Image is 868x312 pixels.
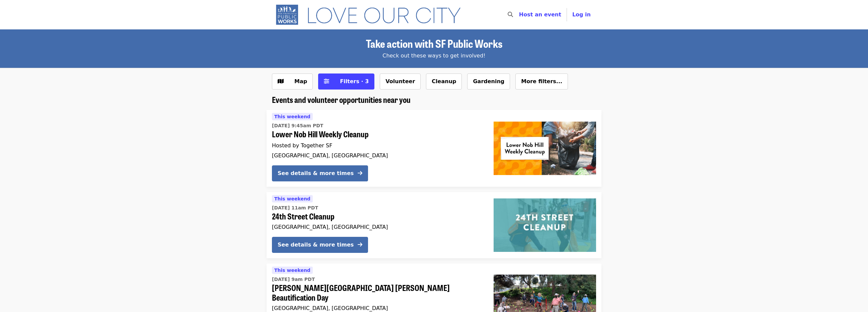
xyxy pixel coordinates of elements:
i: map icon [278,78,284,85]
img: Lower Nob Hill Weekly Cleanup organized by Together SF [494,122,596,175]
i: arrow-right icon [358,170,362,176]
div: [GEOGRAPHIC_DATA], [GEOGRAPHIC_DATA] [272,224,483,230]
i: sliders-h icon [324,78,329,85]
span: Lower Nob Hill Weekly Cleanup [272,129,483,139]
span: Take action with SF Public Works [366,35,502,51]
time: [DATE] 11am PDT [272,204,318,211]
div: See details & more times [278,169,354,177]
div: Check out these ways to get involved! [272,52,596,60]
img: 24th Street Cleanup organized by SF Public Works [494,198,596,252]
img: SF Public Works - Home [272,4,471,25]
button: Volunteer [380,73,421,90]
time: [DATE] 9am PDT [272,276,315,283]
button: Filters (3 selected) [318,73,374,90]
button: Show map view [272,73,313,90]
div: [GEOGRAPHIC_DATA], [GEOGRAPHIC_DATA] [272,305,483,311]
i: arrow-right icon [358,242,362,248]
span: 24th Street Cleanup [272,211,483,221]
button: See details & more times [272,165,368,181]
span: Hosted by Together SF [272,142,332,149]
span: Map [294,78,307,85]
button: Cleanup [426,73,462,90]
input: Search [517,7,522,23]
i: search icon [508,11,513,18]
span: Log in [572,11,591,18]
button: Gardening [467,73,510,90]
span: More filters... [521,78,562,85]
div: [GEOGRAPHIC_DATA], [GEOGRAPHIC_DATA] [272,152,483,159]
a: Host an event [519,11,561,18]
span: Filters · 3 [340,78,369,85]
button: More filters... [515,73,568,90]
span: This weekend [274,196,310,201]
span: This weekend [274,114,310,119]
span: [PERSON_NAME][GEOGRAPHIC_DATA] [PERSON_NAME] Beautification Day [272,283,483,302]
span: Events and volunteer opportunities near you [272,94,411,105]
time: [DATE] 9:45am PDT [272,122,323,129]
button: See details & more times [272,237,368,253]
span: This weekend [274,268,310,273]
button: Log in [567,8,596,21]
a: See details for "Lower Nob Hill Weekly Cleanup" [267,110,601,187]
div: See details & more times [278,241,354,249]
a: See details for "24th Street Cleanup" [267,192,601,258]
